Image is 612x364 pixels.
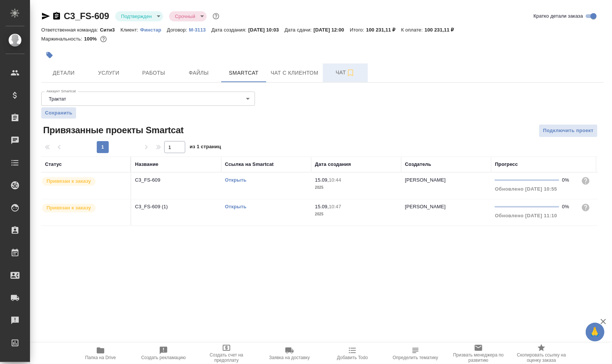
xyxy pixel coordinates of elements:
p: Итого: [350,27,366,33]
span: Услуги [91,68,127,78]
p: Привязан к заказу [46,177,91,185]
button: Определить тематику [384,343,447,364]
div: Дата создания [315,161,351,168]
button: Добавить тэг [41,47,58,63]
p: C3_FS-609 [135,176,217,184]
p: Ответственная команда: [41,27,100,33]
button: Срочный [173,13,198,20]
span: Работы [136,68,172,78]
button: Сохранить [41,107,76,119]
span: Обновлено [DATE] 10:55 [495,186,557,192]
svg: Подписаться [346,68,355,77]
div: 0% [562,203,575,211]
span: Подключить проект [543,126,594,135]
button: Подтвержден [119,13,154,20]
span: Привязанные проекты Smartcat [41,124,184,136]
a: C3_FS-609 [64,11,109,21]
span: Чат [327,68,363,77]
p: Маржинальность: [41,36,84,42]
div: 0% [562,176,575,184]
button: Создать счет на предоплату [195,343,258,364]
p: [PERSON_NAME] [405,177,446,183]
button: 0.00 RUB; [99,34,108,44]
span: Детали [46,68,82,78]
span: Обновлено [DATE] 11:10 [495,213,557,218]
button: Подключить проект [539,124,598,137]
button: Призвать менеджера по развитию [447,343,510,364]
button: Доп статусы указывают на важность/срочность заказа [211,11,221,21]
p: [DATE] 10:03 [248,27,285,33]
p: C3_FS-609 (1) [135,203,217,211]
p: Сити3 [100,27,121,33]
p: 100% [84,36,99,42]
span: Заявка на доставку [269,355,310,360]
div: Ссылка на Smartcat [225,161,274,168]
div: Название [135,161,158,168]
p: [PERSON_NAME] [405,204,446,209]
div: Подтвержден [169,11,207,21]
button: Скопировать ссылку [52,12,61,21]
span: Призвать менеджера по развитию [451,352,505,363]
a: М-3113 [189,26,211,33]
p: М-3113 [189,27,211,33]
span: Скопировать ссылку на оценку заказа [514,352,568,363]
button: Скопировать ссылку для ЯМессенджера [41,12,50,21]
a: Открыть [225,204,246,209]
span: Smartcat [226,68,262,78]
span: Определить тематику [393,355,438,360]
p: 100 231,11 ₽ [366,27,401,33]
div: Прогресс [495,161,518,168]
button: 🙏 [586,323,604,341]
p: 15.09, [315,177,329,183]
p: 2025 [315,211,397,218]
span: 🙏 [589,324,601,340]
span: Чат с клиентом [271,68,318,78]
p: Привязан к заказу [46,204,91,212]
div: Подтвержден [115,11,163,21]
button: Скопировать ссылку на оценку заказа [510,343,573,364]
button: Создать рекламацию [132,343,195,364]
p: 100 231,11 ₽ [424,27,459,33]
span: Создать рекламацию [141,355,186,360]
p: 15.09, [315,204,329,209]
button: Папка на Drive [69,343,132,364]
p: 2025 [315,184,397,191]
span: Кратко детали заказа [534,12,583,20]
a: Открыть [225,177,246,183]
p: [DATE] 12:00 [313,27,350,33]
p: Дата создания: [211,27,248,33]
p: Клиент: [120,27,140,33]
div: Трактат [41,92,255,106]
span: из 1 страниц [190,142,221,153]
p: 10:44 [329,177,341,183]
a: Финстар [140,26,167,33]
p: Договор: [167,27,189,33]
span: Добавить Todo [337,355,368,360]
p: 10:47 [329,204,341,209]
button: Добавить Todo [321,343,384,364]
span: Папка на Drive [85,355,116,360]
p: К оплате: [401,27,425,33]
button: Заявка на доставку [258,343,321,364]
p: Финстар [140,27,167,33]
button: Трактат [46,96,68,102]
div: Статус [45,161,62,168]
span: Создать счет на предоплату [199,352,253,363]
p: Дата сдачи: [285,27,313,33]
span: Сохранить [45,109,72,117]
div: Создатель [405,161,431,168]
span: Файлы [181,68,217,78]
